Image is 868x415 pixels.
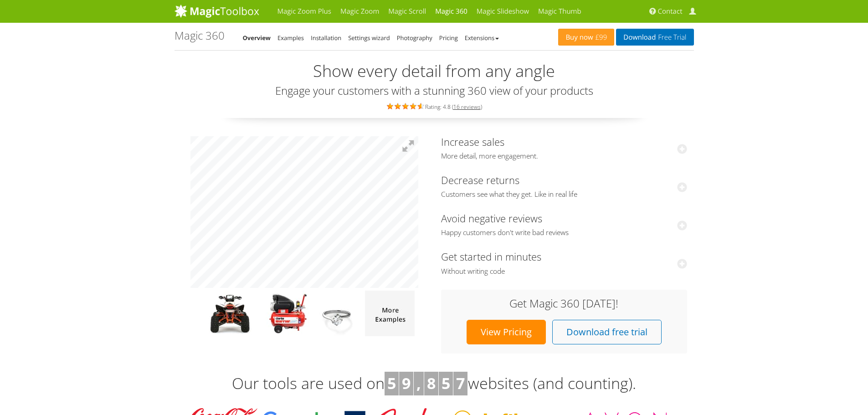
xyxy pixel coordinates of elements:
a: Examples [277,34,304,42]
a: Overview [243,34,271,42]
span: More detail, more engagement. [441,152,687,161]
a: Get started in minutesWithout writing code [441,250,687,276]
a: Installation [311,34,341,42]
h1: Magic 360 [175,30,225,41]
span: Customers see what they get. Like in real life [441,190,687,199]
b: 9 [402,373,411,394]
b: 5 [387,373,396,394]
b: , [416,373,421,394]
img: more magic 360 demos [365,291,415,336]
span: Contact [658,7,683,16]
a: Buy now£99 [558,29,614,46]
b: 7 [456,373,465,394]
a: Decrease returnsCustomers see what they get. Like in real life [441,173,687,199]
a: Settings wizard [348,34,390,42]
a: 16 reviews [453,103,481,111]
img: MagicToolbox.com - Image tools for your website [175,4,259,18]
a: Photography [397,34,432,42]
a: Pricing [439,34,458,42]
a: View Pricing [467,320,546,344]
a: Increase salesMore detail, more engagement. [441,135,687,161]
a: DownloadFree Trial [616,29,693,46]
a: Extensions [465,34,499,42]
span: £99 [593,34,607,41]
a: Download free trial [552,320,662,344]
h3: Our tools are used on websites (and counting). [175,372,694,395]
span: Without writing code [441,267,687,276]
h2: Show every detail from any angle [175,62,694,80]
div: Rating: 4.8 ( ) [175,101,694,111]
b: 8 [427,373,436,394]
h3: Engage your customers with a stunning 360 view of your products [175,85,694,97]
a: Avoid negative reviewsHappy customers don't write bad reviews [441,211,687,237]
b: 5 [442,373,450,394]
span: Happy customers don't write bad reviews [441,228,687,237]
h3: Get Magic 360 [DATE]! [450,297,678,309]
span: Free Trial [656,34,686,41]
